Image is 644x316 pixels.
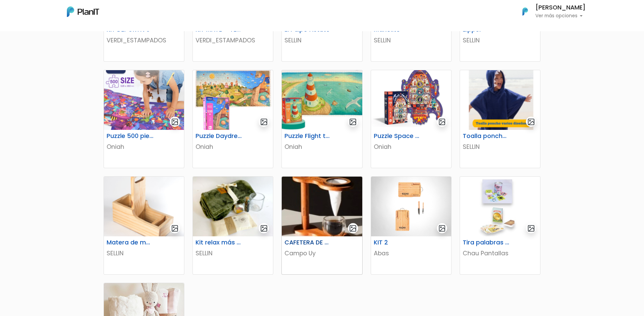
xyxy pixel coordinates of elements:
[171,224,179,232] img: gallery-light
[104,70,184,168] a: gallery-light Puzzle 500 piezas Oniah
[460,70,540,168] a: gallery-light Toalla poncho varios diseños SELLIN
[196,249,270,258] p: SELLIN
[192,70,273,168] a: gallery-light Puzzle Daydreamer Oniah
[196,36,270,45] p: VERDI_ESTAMPADOS
[370,133,425,140] h6: Puzzle Space Rocket
[103,239,158,246] h6: Matera de madera con Porta Celular
[460,70,540,130] img: thumb_Captura_de_pantalla_2025-08-04_104830.png
[192,176,273,275] a: gallery-light Kit relax más té SELLIN
[67,6,99,17] img: PlanIt Logo
[280,239,336,246] h6: CAFETERA DE GOTEO
[527,118,535,126] img: gallery-light
[282,70,362,130] img: thumb_image__59_.png
[260,224,268,232] img: gallery-light
[284,142,359,151] p: Oniah
[107,36,181,45] p: VERDI_ESTAMPADOS
[191,133,247,140] h6: Puzzle Daydreamer
[193,70,273,130] img: thumb_image__55_.png
[535,14,586,18] p: Ver más opciones
[371,70,452,168] a: gallery-light Puzzle Space Rocket Oniah
[371,177,451,236] img: thumb_WhatsApp_Image_2023-06-30_at_16.24.56-PhotoRoom.png
[107,142,181,151] p: Oniah
[104,177,184,236] img: thumb_688cd36894cd4_captura-de-pantalla-2025-08-01-114651.png
[193,177,273,236] img: thumb_68921f9ede5ef_captura-de-pantalla-2025-08-05-121323.png
[460,176,540,275] a: gallery-light Tira palabras + Cartas españolas Chau Pantallas
[104,176,184,275] a: gallery-light Matera de madera con Porta Celular SELLIN
[104,70,184,130] img: thumb_image__53_.png
[171,118,179,126] img: gallery-light
[349,224,357,232] img: gallery-light
[374,249,448,258] p: Abas
[374,142,448,151] p: Oniah
[281,176,362,275] a: gallery-light CAFETERA DE GOTEO Campo Uy
[280,133,336,140] h6: Puzzle Flight to the horizon
[518,4,533,19] img: PlanIt Logo
[438,118,446,126] img: gallery-light
[371,70,451,130] img: thumb_image__64_.png
[284,249,359,258] p: Campo Uy
[527,224,535,232] img: gallery-light
[103,133,158,140] h6: Puzzle 500 piezas
[281,70,362,168] a: gallery-light Puzzle Flight to the horizon Oniah
[349,118,357,126] img: gallery-light
[370,239,425,246] h6: KIT 2
[371,176,452,275] a: gallery-light KIT 2 Abas
[535,5,586,11] h6: [PERSON_NAME]
[459,239,514,246] h6: Tira palabras + Cartas españolas
[463,36,537,45] p: SELLIN
[514,3,586,20] button: PlanIt Logo [PERSON_NAME] Ver más opciones
[438,224,446,232] img: gallery-light
[284,36,359,45] p: SELLIN
[35,6,98,20] div: ¿Necesitás ayuda?
[463,249,537,258] p: Chau Pantallas
[460,177,540,236] img: thumb_image__copia___copia___copia_-Photoroom__6_.jpg
[282,177,362,236] img: thumb_46808385-B327-4404-90A4-523DC24B1526_4_5005_c.jpeg
[191,239,247,246] h6: Kit relax más té
[374,36,448,45] p: SELLIN
[459,133,514,140] h6: Toalla poncho varios diseños
[107,249,181,258] p: SELLIN
[260,118,268,126] img: gallery-light
[463,142,537,151] p: SELLIN
[196,142,270,151] p: Oniah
